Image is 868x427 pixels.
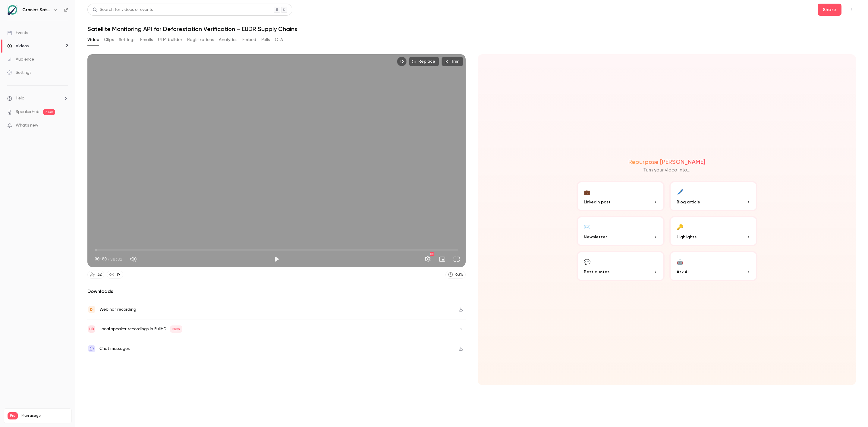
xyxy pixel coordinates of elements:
span: LinkedIn post [584,199,611,205]
button: 🔑Highlights [669,216,757,246]
div: HD [430,252,434,256]
h2: Repurpose [PERSON_NAME] [628,158,705,165]
button: 🤖Ask Ai... [669,251,757,281]
button: UTM builder [158,35,182,45]
div: Webinar recording [99,306,136,313]
button: ✉️Newsletter [577,216,665,246]
p: Turn your video into... [643,167,690,174]
button: CTA [275,35,283,45]
div: Chat messages [99,345,130,352]
button: Share [818,4,841,16]
div: ✉️ [584,222,590,231]
span: Ask Ai... [677,269,691,275]
div: Search for videos or events [93,7,153,13]
button: Embed video [397,57,407,66]
h6: Graniot Satellite Technologies SL [22,7,51,13]
span: 38:32 [110,256,122,262]
div: 63 % [455,272,463,278]
button: Mute [127,253,139,265]
li: help-dropdown-opener [7,95,68,102]
span: Help [16,95,24,102]
span: 00:00 [95,256,107,262]
span: New [170,325,182,333]
span: Highlights [677,234,697,240]
button: 💼LinkedIn post [577,181,665,211]
iframe: Noticeable Trigger [61,123,68,128]
button: 🖊️Blog article [669,181,757,211]
h1: Satellite Monitoring API for Deforestation Verification – EUDR Supply Chains [87,25,856,33]
button: Replace [409,57,439,66]
button: Registrations [187,35,214,45]
div: 🤖 [677,257,683,266]
button: Emails [140,35,153,45]
div: Settings [7,70,31,76]
div: 19 [117,272,121,278]
a: 19 [107,271,123,279]
div: 💬 [584,257,590,266]
button: Embed [242,35,256,45]
button: Play [271,253,283,265]
button: Settings [422,253,434,265]
div: 🔑 [677,222,683,231]
button: Top Bar Actions [846,5,856,14]
div: 💼 [584,187,590,196]
button: Trim [442,57,463,66]
button: Turn on miniplayer [436,253,448,265]
span: Best quotes [584,269,609,275]
div: 32 [97,272,102,278]
button: Settings [119,35,135,45]
h2: Downloads [87,288,466,295]
img: Graniot Satellite Technologies SL [8,5,17,15]
div: 🖊️ [677,187,683,196]
div: Events [7,30,28,36]
span: Plan usage [21,413,68,418]
div: Audience [7,56,34,62]
div: Videos [7,43,29,49]
button: Video [87,35,99,45]
span: Blog article [677,199,700,205]
button: 💬Best quotes [577,251,665,281]
span: new [43,109,55,115]
div: 00:00 [95,256,122,262]
button: Clips [104,35,114,45]
button: Full screen [451,253,463,265]
a: 63% [445,271,466,279]
a: 32 [87,271,104,279]
button: Polls [261,35,270,45]
span: Pro [8,412,18,419]
span: Newsletter [584,234,607,240]
button: Analytics [219,35,237,45]
span: / [107,256,110,262]
a: SpeakerHub [16,109,39,115]
span: What's new [16,122,38,129]
div: Local speaker recordings in FullHD [99,325,182,333]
